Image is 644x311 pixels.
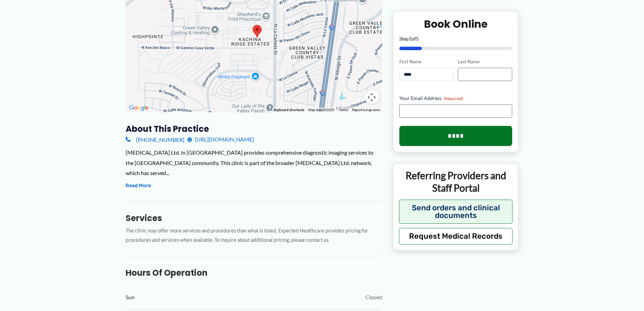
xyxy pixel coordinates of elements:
span: (Required) [444,96,463,101]
h2: Book Online [399,17,513,31]
p: Step of [399,36,513,41]
button: Send orders and clinical documents [399,199,513,223]
h3: About this practice [126,124,382,134]
span: Closed [365,292,382,302]
div: [MEDICAL_DATA] Ltd. in [GEOGRAPHIC_DATA] provides comprehensive diagnostic imaging services to th... [126,147,382,178]
a: [PHONE_NUMBER] [126,134,184,145]
a: Report a map error [352,108,380,112]
span: Sun [126,292,135,302]
h3: Hours of Operation [126,267,382,278]
button: Keyboard shortcuts [274,108,304,112]
button: Request Medical Records [399,228,513,244]
button: Read More [126,182,151,190]
label: Your Email Address [399,95,513,102]
p: The clinic may offer more services and procedures than what is listed. Expected Healthcare provid... [126,226,382,245]
span: 1 [409,36,411,42]
label: Last Name [458,58,512,65]
img: Google [127,103,150,112]
h3: Services [126,213,382,223]
p: Referring Providers and Staff Portal [399,169,513,194]
button: Map camera controls [365,90,379,104]
span: 5 [416,36,419,42]
a: [URL][DOMAIN_NAME] [187,134,254,145]
label: First Name [399,58,454,65]
a: Open this area in Google Maps (opens a new window) [127,103,150,112]
a: Terms (opens in new tab) [338,108,348,112]
span: Map data ©2025 [308,108,334,112]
